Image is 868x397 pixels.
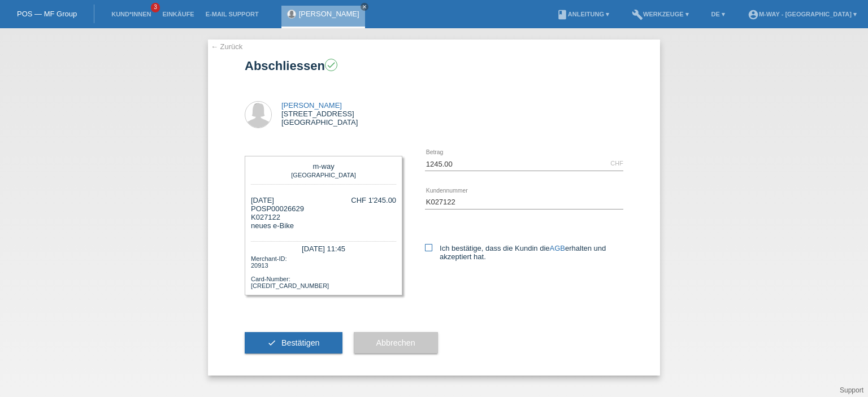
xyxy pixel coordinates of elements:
a: close [361,3,368,11]
a: Support [840,386,863,394]
div: CHF [610,160,623,167]
a: Einkäufe [157,11,199,18]
a: ← Zurück [211,42,242,51]
span: K027122 [251,213,280,221]
div: [DATE] POSP00026629 neues e-Bike [251,196,304,230]
div: Merchant-ID: 20913 Card-Number: [CREDIT_CARD_NUMBER] [251,254,396,289]
i: check [326,60,336,70]
span: 3 [151,3,160,12]
button: check Bestätigen [245,332,342,354]
a: DE ▾ [706,11,731,18]
a: [PERSON_NAME] [281,101,342,110]
h1: Abschliessen [245,59,623,73]
label: Ich bestätige, dass die Kundin die erhalten und akzeptiert hat. [425,244,623,261]
a: [PERSON_NAME] [299,10,359,18]
button: Abbrechen [354,332,438,354]
div: [DATE] 11:45 [251,241,396,254]
i: account_circle [748,9,759,20]
span: Bestätigen [281,338,320,347]
a: account_circlem-way - [GEOGRAPHIC_DATA] ▾ [742,11,862,18]
a: POS — MF Group [17,10,77,18]
div: CHF 1'245.00 [351,196,396,204]
a: Kund*innen [106,11,157,18]
i: build [632,9,643,20]
i: check [267,338,276,347]
a: bookAnleitung ▾ [551,11,615,18]
a: AGB [550,244,565,252]
span: Abbrechen [376,338,415,347]
i: book [557,9,568,20]
div: [STREET_ADDRESS] [GEOGRAPHIC_DATA] [281,101,358,126]
div: [GEOGRAPHIC_DATA] [254,171,393,178]
div: m-way [254,162,393,171]
a: buildWerkzeuge ▾ [626,11,695,18]
i: close [362,4,367,10]
a: E-Mail Support [200,11,264,18]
